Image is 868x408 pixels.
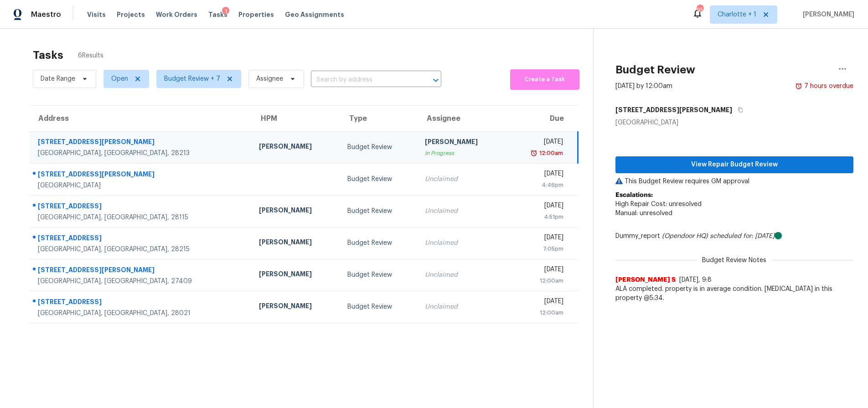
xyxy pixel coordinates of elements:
[285,10,344,19] span: Geo Assignments
[615,192,653,198] b: Escalations:
[513,276,564,285] div: 12:00am
[615,284,853,303] span: ALA completed. property is in average condition. [MEDICAL_DATA] in this property @5:34.
[117,10,145,19] span: Projects
[795,82,802,91] img: Overdue Alarm Icon
[259,142,333,153] div: [PERSON_NAME]
[615,232,853,241] div: Dummy_report
[697,256,772,265] span: Budget Review Notes
[347,270,410,279] div: Budget Review
[222,7,229,16] div: 1
[38,201,244,213] div: [STREET_ADDRESS]
[38,245,244,254] div: [GEOGRAPHIC_DATA], [GEOGRAPHIC_DATA], 28215
[615,105,732,114] h5: [STREET_ADDRESS][PERSON_NAME]
[38,297,244,309] div: [STREET_ADDRESS]
[513,233,564,244] div: [DATE]
[623,159,846,170] span: View Repair Budget Review
[799,10,854,19] span: [PERSON_NAME]
[418,106,506,131] th: Assignee
[256,74,283,83] span: Assignee
[425,149,499,158] div: In Progress
[615,275,676,284] span: [PERSON_NAME] S
[347,207,410,216] div: Budget Review
[33,51,63,60] h2: Tasks
[156,10,197,19] span: Work Orders
[29,106,252,131] th: Address
[679,277,712,283] span: [DATE], 9:8
[208,11,227,18] span: Tasks
[259,206,333,217] div: [PERSON_NAME]
[78,51,103,60] span: 6 Results
[347,302,410,311] div: Budget Review
[38,181,244,190] div: [GEOGRAPHIC_DATA]
[697,5,703,15] div: 95
[615,201,702,207] span: High Repair Cost: unresolved
[513,201,564,212] div: [DATE]
[513,212,564,222] div: 4:51pm
[615,177,853,186] p: This Budget Review requires GM approval
[38,149,244,158] div: [GEOGRAPHIC_DATA], [GEOGRAPHIC_DATA], 28213
[38,277,244,286] div: [GEOGRAPHIC_DATA], [GEOGRAPHIC_DATA], 27409
[311,73,416,87] input: Search by address
[252,106,340,131] th: HPM
[38,137,244,149] div: [STREET_ADDRESS][PERSON_NAME]
[41,74,75,83] span: Date Range
[425,207,499,216] div: Unclaimed
[615,65,695,74] h2: Budget Review
[259,301,333,313] div: [PERSON_NAME]
[347,238,410,248] div: Budget Review
[615,156,853,173] button: View Repair Budget Review
[506,106,578,131] th: Due
[38,233,244,245] div: [STREET_ADDRESS]
[111,74,128,83] span: Open
[164,74,220,83] span: Budget Review + 7
[429,74,442,87] button: Open
[718,10,756,19] span: Charlotte + 1
[425,270,499,279] div: Unclaimed
[732,102,744,118] button: Copy Address
[38,213,244,222] div: [GEOGRAPHIC_DATA], [GEOGRAPHIC_DATA], 28115
[615,82,672,91] div: [DATE] by 12:00am
[513,297,564,308] div: [DATE]
[259,238,333,249] div: [PERSON_NAME]
[425,238,499,248] div: Unclaimed
[802,82,853,91] div: 7 hours overdue
[38,265,244,277] div: [STREET_ADDRESS][PERSON_NAME]
[87,10,106,19] span: Visits
[259,269,333,281] div: [PERSON_NAME]
[537,149,563,158] div: 12:00am
[615,118,853,127] div: [GEOGRAPHIC_DATA]
[38,309,244,318] div: [GEOGRAPHIC_DATA], [GEOGRAPHIC_DATA], 28021
[510,69,579,90] button: Create a Task
[347,175,410,184] div: Budget Review
[238,10,274,19] span: Properties
[347,143,410,152] div: Budget Review
[513,265,564,276] div: [DATE]
[615,210,672,217] span: Manual: unresolved
[710,233,775,239] i: scheduled for: [DATE]
[662,233,708,239] i: (Opendoor HQ)
[513,308,564,317] div: 12:00am
[530,149,537,158] img: Overdue Alarm Icon
[425,137,499,149] div: [PERSON_NAME]
[515,74,575,85] span: Create a Task
[513,137,563,149] div: [DATE]
[425,302,499,311] div: Unclaimed
[513,244,564,253] div: 7:05pm
[38,170,244,181] div: [STREET_ADDRESS][PERSON_NAME]
[513,169,564,181] div: [DATE]
[425,175,499,184] div: Unclaimed
[340,106,418,131] th: Type
[513,181,564,190] div: 4:46pm
[31,10,61,19] span: Maestro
